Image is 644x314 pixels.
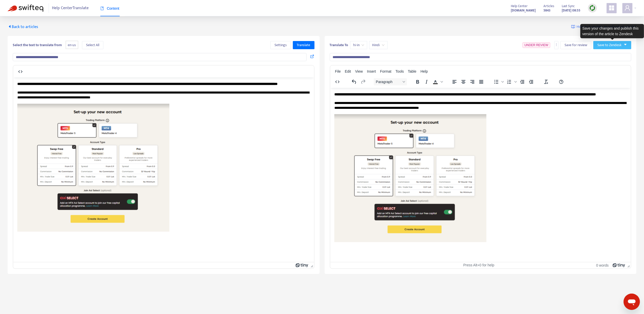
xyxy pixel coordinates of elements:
span: Settings [275,42,287,48]
button: Undo [350,78,359,85]
span: Insert [367,69,376,73]
span: Help Center Translate [52,3,89,13]
span: View [355,69,363,73]
div: Text color Black [431,78,444,85]
span: How to translate an individual article? [577,24,636,30]
a: Powered by Tiny [296,263,308,267]
span: Format [380,69,391,73]
span: Table [408,69,416,73]
div: Press the Up and Down arrow keys to resize the editor. [625,262,631,268]
button: Clear formatting [542,78,551,85]
span: Translate [297,42,310,48]
button: Block Paragraph [374,78,407,85]
span: appstore [609,5,615,11]
div: Press the Up and Down arrow keys to resize the editor. [309,262,314,268]
button: Redo [359,78,367,85]
button: Italic [422,78,431,85]
b: Translate To [330,42,348,48]
button: Save for review [560,41,591,49]
span: Save for review [565,42,587,48]
div: Press Alt+0 for help [430,263,528,267]
span: UNDER REVIEW [525,43,548,47]
b: Select the text to translate from [13,42,62,48]
button: Select All [82,41,103,49]
strong: [DATE] 08:55 [562,8,580,13]
button: Align center [459,78,468,85]
a: Powered by Tiny [613,263,625,267]
div: Numbered list [505,78,518,85]
div: Save your changes and publish this version of the article to Zendesk [580,24,644,38]
span: Back to articles [8,23,38,30]
span: caret-left [8,24,12,29]
span: user [624,5,631,11]
button: Translate [293,41,314,49]
span: Select All [86,42,99,48]
span: Save to Zendesk [597,42,622,48]
span: Edit [345,69,351,73]
span: en-us [66,41,78,49]
span: Hindi [372,41,385,49]
span: book [100,7,104,10]
span: Help [420,69,428,73]
div: Bullet list [492,78,505,85]
button: Decrease indent [518,78,527,85]
a: [DOMAIN_NAME] [511,7,536,13]
button: Align left [450,78,459,85]
button: Increase indent [527,78,536,85]
span: hi-in [353,41,364,49]
span: caret-down [624,43,627,46]
span: File [335,69,341,73]
button: 0 words [596,263,609,267]
iframe: Rich Text Area [13,77,314,262]
img: image-link [571,25,575,29]
iframe: Rich Text Area [330,88,631,262]
strong: 5843 [543,8,551,13]
img: Swifteq [8,5,43,12]
img: sync.dc5367851b00ba804db3.png [589,5,596,11]
span: Tools [395,69,404,73]
span: Last Sync [562,3,575,9]
button: more [554,41,558,49]
span: more [555,43,558,46]
span: Help Center [511,3,528,9]
button: Justify [477,78,486,85]
a: How to translate an individual article? [571,24,636,30]
button: Settings [270,41,291,49]
span: Articles [543,3,554,9]
button: Save to Zendeskcaret-down [593,41,631,49]
button: Bold [413,78,422,85]
span: Paragraph [376,80,401,84]
button: Align right [468,78,477,85]
iframe: Button to launch messaging window [624,294,640,310]
span: Content [100,6,119,10]
button: Help [557,78,566,85]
